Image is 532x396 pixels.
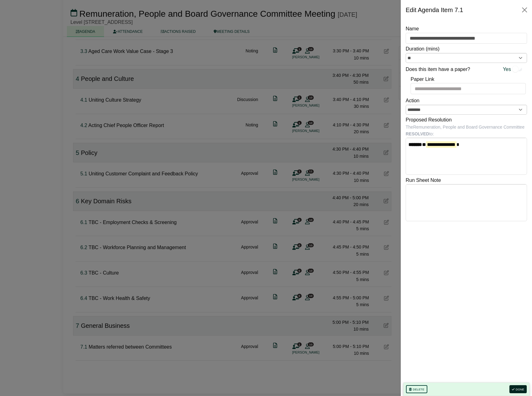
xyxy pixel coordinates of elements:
[406,176,441,184] label: Run Sheet Note
[406,385,427,393] button: Delete
[406,131,429,136] b: RESOLVED
[406,65,470,73] label: Does this item have a paper?
[509,385,527,393] button: Done
[503,65,511,73] span: Yes
[406,45,439,53] label: Duration (mins)
[406,116,452,124] label: Proposed Resolution
[406,124,527,138] div: The Remuneration, People and Board Governance Committee to:
[406,5,463,15] div: Edit Agenda Item 7.1
[406,97,419,105] label: Action
[520,5,530,15] button: Close
[411,75,434,83] label: Paper Link
[406,25,419,33] label: Name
